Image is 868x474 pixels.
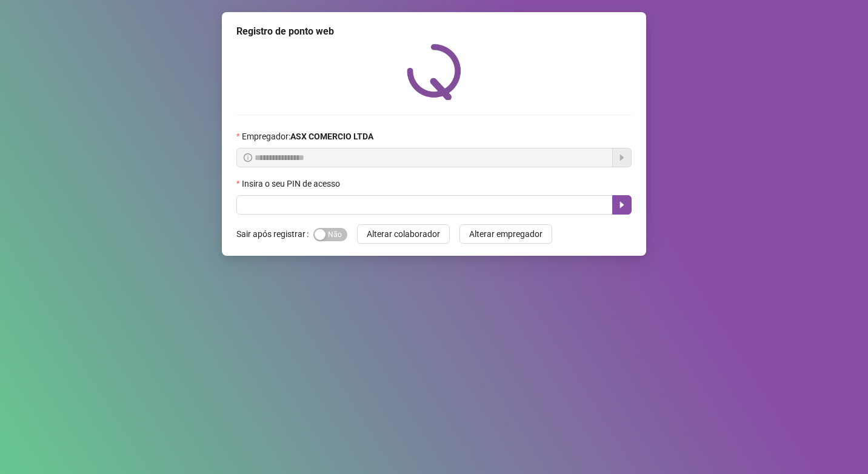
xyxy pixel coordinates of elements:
span: Alterar empregador [469,227,542,241]
label: Sair após registrar [236,224,313,244]
button: Alterar empregador [459,224,552,244]
div: Registro de ponto web [236,24,632,39]
img: QRPoint [407,44,461,100]
strong: ASX COMERCIO LTDA [290,132,373,141]
span: caret-right [617,200,627,210]
span: Alterar colaborador [367,227,440,241]
label: Insira o seu PIN de acesso [236,177,348,190]
span: Empregador : [242,130,373,143]
button: Alterar colaborador [357,224,450,244]
span: info-circle [244,153,252,162]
